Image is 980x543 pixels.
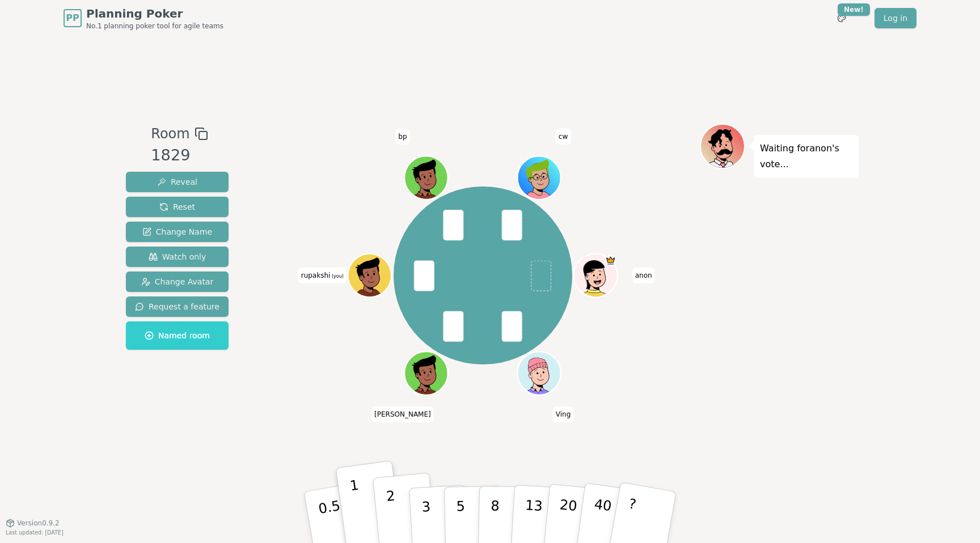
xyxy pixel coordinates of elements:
[151,144,208,167] div: 1829
[66,11,79,25] span: PP
[157,176,197,188] span: Reveal
[298,268,347,283] span: Click to change your name
[330,274,344,279] span: (you)
[831,8,852,28] button: New!
[17,519,60,528] span: Version 0.9.2
[135,301,219,312] span: Request a feature
[556,129,571,145] span: Click to change your name
[86,6,223,22] span: Planning Poker
[875,8,916,28] a: Log in
[126,247,229,267] button: Watch only
[371,406,434,422] span: Click to change your name
[126,222,229,242] button: Change Name
[349,255,390,296] button: Click to change your avatar
[126,296,229,317] button: Request a feature
[553,406,574,422] span: Click to change your name
[142,226,212,237] span: Change Name
[126,172,229,192] button: Reveal
[86,22,223,31] span: No.1 planning poker tool for agile teams
[126,271,229,292] button: Change Avatar
[632,268,655,283] span: Click to change your name
[159,201,195,213] span: Reset
[126,197,229,217] button: Reset
[6,529,64,536] span: Last updated: [DATE]
[349,477,366,539] p: 1
[64,6,223,31] a: PPPlanning PokerNo.1 planning poker tool for agile teams
[838,3,870,16] div: New!
[6,519,60,528] button: Version0.9.2
[145,330,210,341] span: Named room
[126,321,229,350] button: Named room
[605,255,616,266] span: anon is the host
[395,129,409,145] span: Click to change your name
[151,124,189,144] span: Room
[760,141,853,172] p: Waiting for anon 's vote...
[149,251,206,262] span: Watch only
[141,276,214,287] span: Change Avatar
